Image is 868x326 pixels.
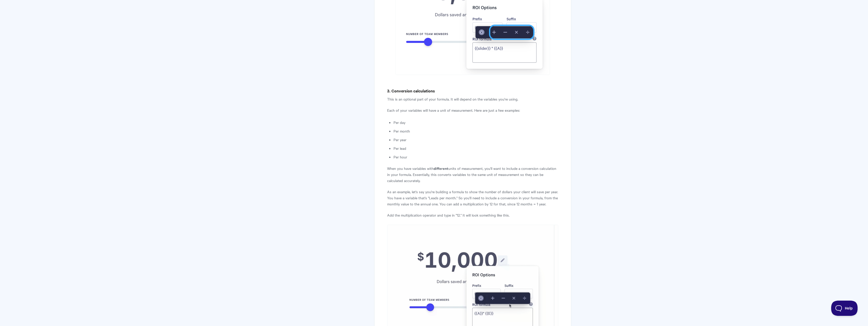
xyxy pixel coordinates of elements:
p: When you have variables with units of measurement, you'll want to include a conversion calculatio... [387,165,558,184]
li: Per year [393,137,558,143]
h4: 3. Conversion calculations [387,88,558,94]
p: Add the multiplication operator and type in "12." It will look something like this. [387,212,558,218]
strong: different [434,166,448,171]
p: This is an optional part of your formula. It will depend on the variables you're using. [387,96,558,102]
li: Per lead [393,145,558,151]
p: Each of your variables will have a unit of measurement. Here are just a few examples: [387,107,558,113]
iframe: Toggle Customer Support [831,301,858,316]
li: Per month [393,128,558,134]
p: As an example, let's say you're building a formula to show the number of dollars your client will... [387,189,558,207]
li: Per day [393,119,558,125]
li: Per hour [393,154,558,160]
